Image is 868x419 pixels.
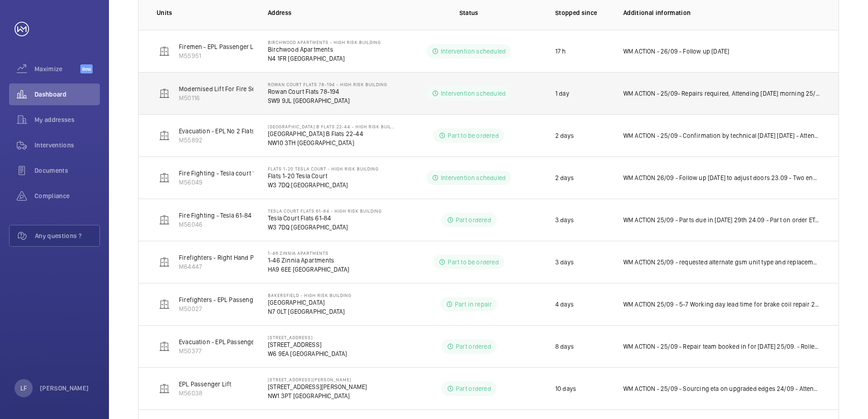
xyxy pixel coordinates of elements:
[456,384,491,393] p: Part ordered
[179,220,281,229] p: M56046
[157,8,253,17] p: Units
[268,349,347,358] p: W6 9EA [GEOGRAPHIC_DATA]
[179,51,273,60] p: M55951
[268,256,350,265] p: 1-46 Zinnia Apartments
[159,130,170,141] img: elevator.svg
[35,191,100,200] span: Compliance
[179,337,281,346] p: Evacuation - EPL Passenger Lift No 1
[35,90,100,99] span: Dashboard
[179,169,292,178] p: Fire Fighting - Tesla court 1-20 & 101-104
[268,180,379,190] p: W3 7DQ [GEOGRAPHIC_DATA]
[555,47,566,56] p: 17 h
[179,93,321,102] p: M50116
[35,166,100,175] span: Documents
[159,172,170,183] img: elevator.svg
[268,382,367,391] p: [STREET_ADDRESS][PERSON_NAME]
[268,292,351,298] p: Bakersfield - High Risk Building
[268,298,351,307] p: [GEOGRAPHIC_DATA]
[268,166,379,171] p: Flats 1-20 Tesla Court - High Risk Building
[623,342,820,351] p: WM ACTION - 25/09 - Repair team booked in for [DATE] 25/09. - Rollers due in [DATE] 22/09 - Rolle...
[448,258,498,267] p: Part to be ordered
[179,136,295,145] p: M55892
[403,8,534,17] p: Status
[623,173,820,182] p: WM ACTION 26/09 - Follow up [DATE] to adjust doors 23.09 - Two engineers to attend site [DATE]
[441,47,506,56] p: Intervention scheduled
[623,89,820,98] p: WM ACTION - 25/09- Repairs required, Attending [DATE] morning 25/09/ - 2 Man follow up [DATE] [DA...
[268,124,397,129] p: [GEOGRAPHIC_DATA] B Flats 22-44 - High Risk Building
[179,346,281,356] p: M50377
[80,64,93,73] span: Beta
[268,171,379,180] p: Flats 1-20 Tesla Court
[555,173,574,182] p: 2 days
[179,42,273,51] p: Firemen - EPL Passenger Lift No 1
[623,384,820,393] p: WM ACTION - 25/09 - Sourcing eta on upgraded edges 24/09 - Attended site with new air cord roller...
[555,342,574,351] p: 8 days
[268,8,397,17] p: Address
[268,223,382,232] p: W3 7DQ [GEOGRAPHIC_DATA]
[179,389,231,398] p: M56038
[441,89,506,98] p: Intervention scheduled
[268,208,382,214] p: Tesla Court Flats 61-84 - High Risk Building
[35,115,100,124] span: My addresses
[555,215,574,224] p: 3 days
[159,299,170,310] img: elevator.svg
[268,54,381,63] p: N4 1FR [GEOGRAPHIC_DATA]
[623,47,730,56] p: WM ACTION - 26/09 - Follow up [DATE]
[268,214,382,223] p: Tesla Court Flats 61-84
[456,342,491,351] p: Part ordered
[623,258,820,267] p: WM ACTION 25/09 - requested alternate gsm unit type and replacement socket, chasing eta 24/09 - A...
[623,215,820,224] p: WM ACTION 25/09 - Parts due in [DATE] 29th 24.09 - Part on order ETA [DATE]. WM ACTION 23/09 - At...
[179,178,292,187] p: M56049
[268,96,387,105] p: SW9 9JL [GEOGRAPHIC_DATA]
[179,253,291,262] p: Firefighters - Right Hand Passenger Lift
[623,8,820,17] p: Additional information
[159,341,170,352] img: elevator.svg
[623,131,820,140] p: WM ACTION - 25/09 - Confirmation by technical [DATE] [DATE] - Attended site found faults on drive...
[159,383,170,394] img: elevator.svg
[179,304,284,313] p: M50027
[179,127,295,136] p: Evacuation - EPL No 2 Flats 22-44 Block B
[268,82,387,87] p: Rowan Court Flats 78-194 - High Risk Building
[179,295,284,304] p: Firefighters - EPL Passenger Lift No 2
[268,391,367,400] p: NW1 3PT [GEOGRAPHIC_DATA]
[555,384,576,393] p: 10 days
[159,214,170,225] img: elevator.svg
[268,129,397,138] p: [GEOGRAPHIC_DATA] B Flats 22-44
[20,384,27,393] p: LF
[555,89,569,98] p: 1 day
[455,300,492,309] p: Part in repair
[159,88,170,99] img: elevator.svg
[159,257,170,268] img: elevator.svg
[268,335,347,340] p: [STREET_ADDRESS]
[456,215,491,224] p: Part ordered
[268,250,350,256] p: 1-46 Zinnia Apartments
[268,307,351,316] p: N7 0LT [GEOGRAPHIC_DATA]
[179,211,281,220] p: Fire Fighting - Tesla 61-84 schn euro
[555,300,574,309] p: 4 days
[268,138,397,147] p: NW10 3TH [GEOGRAPHIC_DATA]
[268,87,387,96] p: Rowan Court Flats 78-194
[555,131,574,140] p: 2 days
[40,384,89,393] p: [PERSON_NAME]
[555,258,574,267] p: 3 days
[268,377,367,382] p: [STREET_ADDRESS][PERSON_NAME]
[268,265,350,274] p: HA9 6EE [GEOGRAPHIC_DATA]
[159,46,170,57] img: elevator.svg
[35,141,100,150] span: Interventions
[35,64,80,73] span: Maximize
[448,131,498,140] p: Part to be ordered
[35,231,99,240] span: Any questions ?
[179,380,231,389] p: EPL Passenger Lift
[623,300,820,309] p: WM ACTION 25/09 - 5-7 Working day lead time for brake coil repair 23/09 - brake coil to be repair...
[268,340,347,349] p: [STREET_ADDRESS]
[268,45,381,54] p: Birchwood Apartments
[179,262,291,271] p: M64447
[179,84,321,93] p: Modernised Lift For Fire Services - LEFT HAND LIFT
[441,173,506,182] p: Intervention scheduled
[555,8,609,17] p: Stopped since
[268,39,381,45] p: Birchwood Apartments - High Risk Building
